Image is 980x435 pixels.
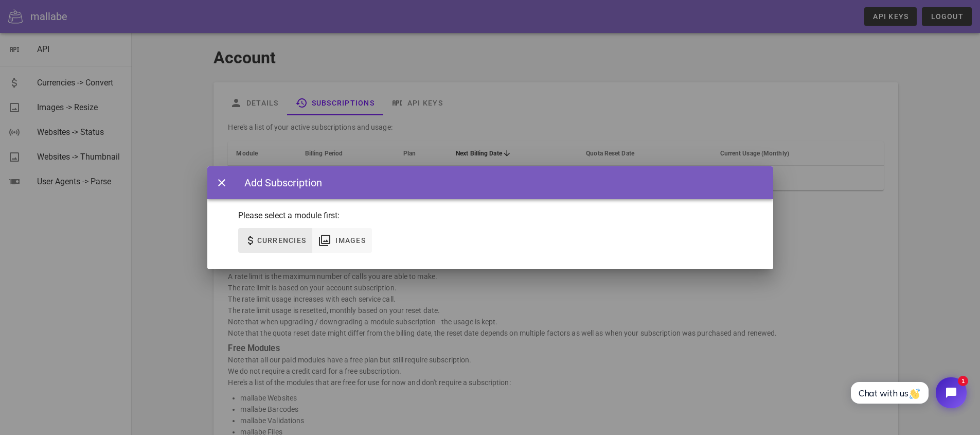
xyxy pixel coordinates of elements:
button: Images [312,228,372,253]
iframe: Tidio Chat [840,369,975,417]
p: Please select a module first: [238,210,742,222]
span: Images [335,236,366,245]
button: Currencies [238,228,313,253]
span: Currencies [257,236,307,245]
div: Add Subscription [234,175,322,190]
